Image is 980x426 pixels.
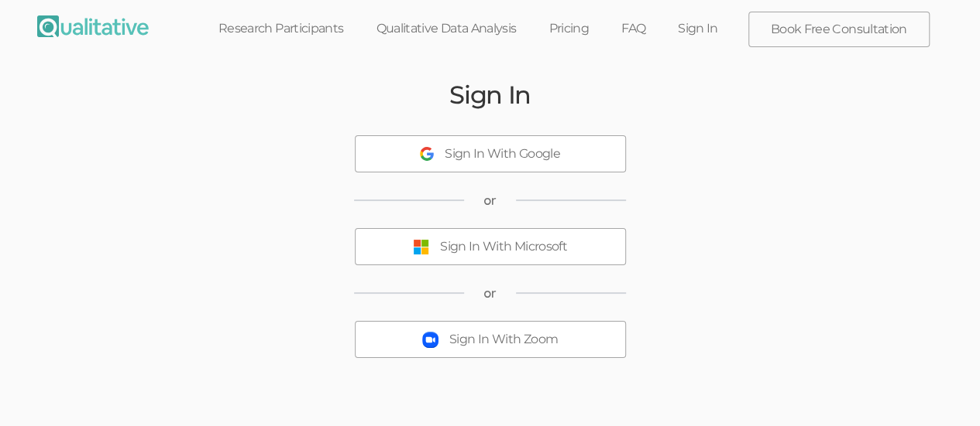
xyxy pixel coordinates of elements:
div: Sign In With Google [445,145,560,163]
a: FAQ [605,12,662,46]
button: Sign In With Zoom [355,321,626,358]
button: Sign In With Microsoft [355,228,626,265]
a: Book Free Consultation [749,12,929,46]
a: Research Participants [202,12,360,46]
img: Sign In With Microsoft [413,239,429,255]
img: Qualitative [37,15,149,37]
img: Sign In With Google [420,147,434,161]
img: Sign In With Zoom [422,332,438,348]
div: Sign In With Zoom [449,331,558,349]
button: Sign In With Google [355,135,626,172]
a: Sign In [662,12,734,46]
a: Pricing [532,12,605,46]
div: Sign In With Microsoft [440,238,567,256]
h2: Sign In [449,81,531,108]
span: or [483,192,497,210]
a: Qualitative Data Analysis [359,12,532,46]
iframe: Chat Widget [903,352,980,426]
span: or [483,285,497,302]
